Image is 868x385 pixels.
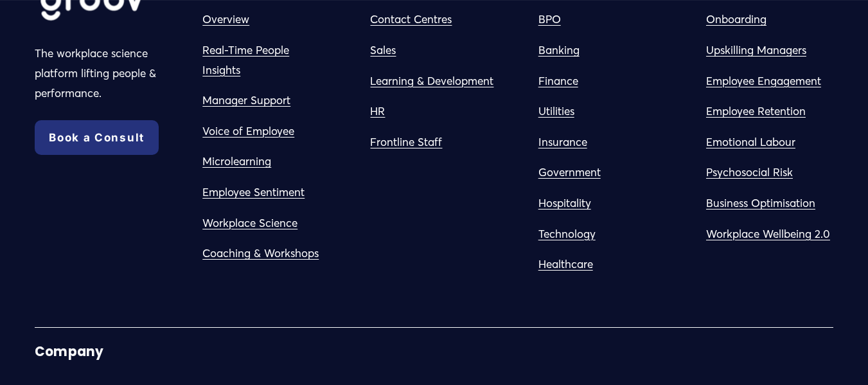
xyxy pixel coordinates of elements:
a: Business Optimisation [706,193,815,213]
a: BPO [538,10,561,30]
a: HR [370,102,385,121]
a: Utilities [538,102,574,121]
a: Coaching & Workshops [202,244,319,264]
a: Real-Time People Insights [202,40,330,80]
a: Onboarding [706,10,766,30]
a: Employee Sentiment [202,183,305,202]
a: Book a Consult [35,120,159,155]
a: Hospitality [538,193,591,213]
a: Insurance [538,132,587,152]
a: Microlearning [202,152,271,172]
a: Government [538,163,601,183]
a: Sales [370,40,396,60]
a: Healthcare [538,255,593,274]
a: Emotional Labour [706,132,795,152]
a: Psychosocial Risk [706,163,793,183]
a: Employee Engagement [706,71,821,91]
strong: Company [35,343,103,361]
a: Workplace Science [202,213,297,233]
a: Employee Retention [706,102,806,121]
a: Manager Support [202,91,290,111]
a: Workplace Wellbein [706,224,805,244]
a: Banking [538,40,580,60]
a: g 2.0 [805,224,830,244]
a: Frontline Staff [370,132,442,152]
a: Upskilling Managers [706,40,806,60]
a: Voice of Employee [202,121,294,141]
a: Contact Centres [370,10,452,30]
a: Learning & Development [370,71,493,91]
a: Finance [538,71,578,91]
p: The workplace science platform lifting people & performance. [35,44,162,103]
a: Technology [538,224,596,244]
